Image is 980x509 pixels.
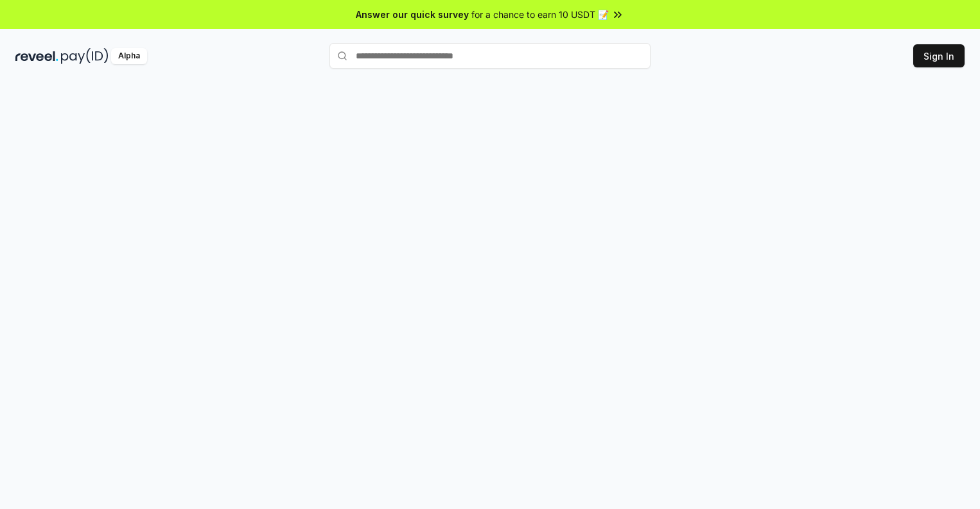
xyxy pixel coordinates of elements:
[61,48,109,64] img: pay_id
[471,8,609,21] span: for a chance to earn 10 USDT 📝
[356,8,469,21] span: Answer our quick survey
[15,48,58,64] img: reveel_dark
[111,48,147,64] div: Alpha
[913,44,965,67] button: Sign In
